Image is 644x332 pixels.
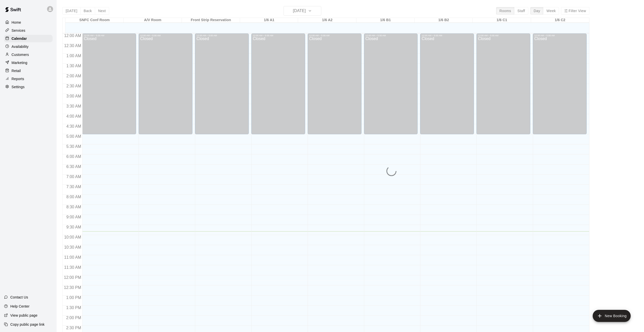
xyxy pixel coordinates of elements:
div: 12:00 AM – 5:00 AM: Closed [308,34,361,134]
a: Calendar [4,35,53,42]
a: Availability [4,43,53,50]
p: Calendar [12,36,27,41]
span: 12:00 PM [63,275,82,280]
div: 1/6 C1 [473,18,531,23]
p: Home [12,20,21,25]
p: Marketing [12,60,27,65]
span: 6:30 AM [65,164,83,169]
p: Services [12,28,25,33]
div: 12:00 AM – 5:00 AM: Closed [476,34,530,134]
span: 5:00 AM [65,134,83,139]
a: Marketing [4,59,53,67]
a: Customers [4,51,53,58]
div: 12:00 AM – 5:00 AM [140,34,191,37]
span: 4:00 AM [65,114,83,118]
div: Closed [366,37,416,136]
div: Closed [422,37,472,136]
div: Closed [534,37,585,136]
div: 12:00 AM – 5:00 AM: Closed [82,34,136,134]
span: 1:00 PM [65,295,83,300]
a: Services [4,27,53,34]
p: View public page [10,313,37,318]
p: Contact Us [10,295,28,300]
div: Closed [140,37,191,136]
div: A/V Room [124,18,182,23]
button: add [593,310,631,322]
span: 11:30 AM [63,265,83,270]
div: 12:00 AM – 5:00 AM: Closed [139,34,192,134]
div: 12:00 AM – 5:00 AM [366,34,416,37]
span: 5:30 AM [65,144,83,149]
div: 12:00 AM – 5:00 AM [478,34,529,37]
span: 3:00 AM [65,94,83,98]
p: Retail [12,68,21,73]
span: 8:30 AM [65,205,83,209]
span: 10:00 AM [63,235,83,239]
div: 12:00 AM – 5:00 AM: Closed [364,34,418,134]
div: 12:00 AM – 5:00 AM [84,34,135,37]
div: 12:00 AM – 5:00 AM [253,34,304,37]
span: 9:30 AM [65,225,83,229]
div: 12:00 AM – 5:00 AM: Closed [251,34,305,134]
span: 10:30 AM [63,245,83,249]
span: 11:00 AM [63,255,83,259]
p: Settings [12,84,25,89]
div: 1/6 B2 [415,18,473,23]
div: 12:00 AM – 5:00 AM: Closed [420,34,474,134]
div: 1/6 A1 [240,18,298,23]
div: 12:00 AM – 5:00 AM [534,34,585,37]
div: SNFC Conf Room [65,18,124,23]
div: 12:00 AM – 5:00 AM [422,34,472,37]
div: Closed [478,37,529,136]
p: Copy public page link [10,322,45,327]
div: Closed [253,37,304,136]
div: Closed [196,37,247,136]
span: 2:30 PM [65,326,83,330]
span: 6:00 AM [65,154,83,159]
span: 1:00 AM [65,54,83,58]
span: 2:00 PM [65,316,83,320]
span: 1:30 AM [65,64,83,68]
span: 12:30 PM [63,285,82,290]
span: 7:30 AM [65,185,83,189]
span: 3:30 AM [65,104,83,108]
a: Retail [4,67,53,75]
p: Reports [12,76,24,81]
span: 1:30 PM [65,306,83,310]
div: 12:00 AM – 5:00 AM: Closed [533,34,587,134]
span: 12:00 AM [63,34,83,38]
p: Help Center [10,304,29,309]
span: 4:30 AM [65,124,83,128]
div: 12:00 AM – 5:00 AM: Closed [195,34,249,134]
span: 12:30 AM [63,44,83,48]
p: Availability [12,44,29,49]
a: Settings [4,83,53,91]
div: 1/6 A2 [298,18,356,23]
span: 2:30 AM [65,84,83,88]
div: 1/6 C2 [531,18,589,23]
span: 8:00 AM [65,195,83,199]
span: 2:00 AM [65,74,83,78]
div: 12:00 AM – 5:00 AM [196,34,247,37]
span: 7:00 AM [65,175,83,179]
div: 12:00 AM – 5:00 AM [309,34,360,37]
div: Closed [309,37,360,136]
a: Reports [4,75,53,83]
div: Front Strip Reservation [182,18,240,23]
div: 1/6 B1 [356,18,415,23]
div: Closed [84,37,135,136]
a: Home [4,19,53,26]
span: 9:00 AM [65,215,83,219]
p: Customers [12,52,29,57]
